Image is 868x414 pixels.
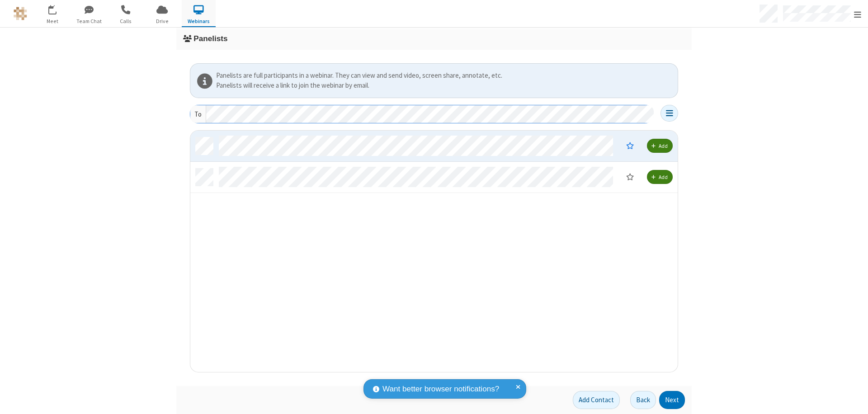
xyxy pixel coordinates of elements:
[14,7,27,20] img: QA Selenium DO NOT DELETE OR CHANGE
[647,139,673,153] button: Add
[182,17,216,25] span: Webinars
[630,391,656,409] button: Back
[659,142,668,149] span: Add
[659,391,685,409] button: Next
[190,131,679,373] div: grid
[579,395,614,404] span: Add Contact
[72,17,106,25] span: Team Chat
[190,105,206,123] div: To
[620,138,640,153] button: Moderator
[573,391,620,409] button: Add Contact
[382,383,499,395] span: Want better browser notifications?
[660,105,678,122] button: Open menu
[647,170,673,184] button: Add
[216,80,675,91] div: Panelists will receive a link to join the webinar by email.
[620,169,640,184] button: Moderator
[183,34,685,43] h3: Panelists
[145,17,179,25] span: Drive
[845,390,861,408] iframe: Chat
[53,5,61,12] div: 11
[35,17,69,25] span: Meet
[108,17,142,25] span: Calls
[659,174,668,180] span: Add
[216,71,675,81] div: Panelists are full participants in a webinar. They can view and send video, screen share, annotat...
